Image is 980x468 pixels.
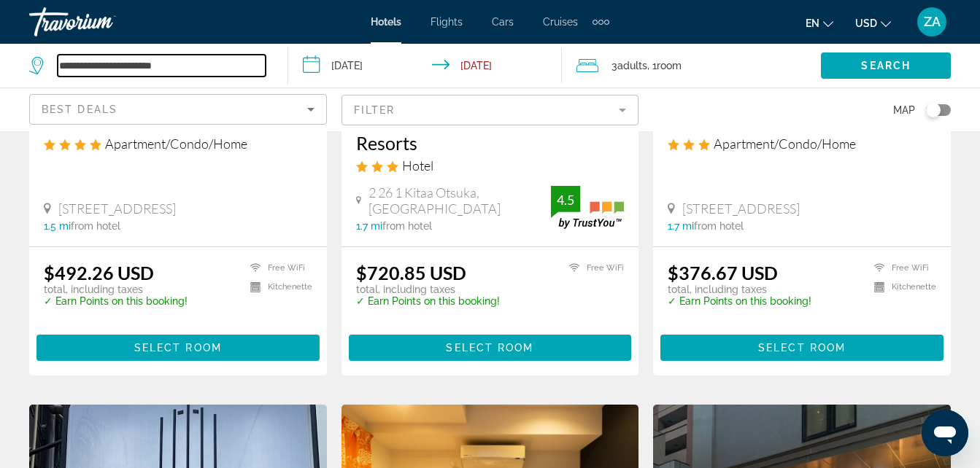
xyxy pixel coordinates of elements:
[893,100,915,120] span: Map
[821,52,951,79] button: Search
[915,104,951,117] button: Toggle map
[44,220,71,232] span: 1.5 mi
[694,220,744,232] span: from hotel
[134,342,222,354] span: Select Room
[593,10,609,34] button: Extra navigation items
[44,284,188,295] p: total, including taxes
[861,60,911,71] span: Search
[855,12,891,34] button: Change currency
[543,16,578,28] a: Cruises
[356,295,500,307] p: ✓ Earn Points on this booking!
[105,136,247,152] span: Apartment/Condo/Home
[356,110,625,154] a: OMO5 Tokyo Otsuka by Hoshino Resorts
[42,104,117,115] span: Best Deals
[58,200,176,217] span: [STREET_ADDRESS]
[922,410,968,456] iframe: Button to launch messaging window
[714,136,856,152] span: Apartment/Condo/Home
[431,16,463,28] a: Flights
[758,342,846,354] span: Select Room
[617,60,647,71] span: Adults
[243,262,312,274] li: Free WiFi
[243,281,312,294] li: Kitchenette
[36,335,320,361] button: Select Room
[356,284,500,295] p: total, including taxes
[855,17,877,29] span: USD
[44,136,312,152] div: 4 star Apartment
[562,262,624,274] li: Free WiFi
[446,342,533,354] span: Select Room
[551,191,580,208] div: 4.5
[668,136,936,152] div: 3 star Apartment
[660,335,944,361] button: Select Room
[924,15,941,29] span: ZA
[492,16,514,28] a: Cars
[806,12,833,34] button: Change language
[660,338,944,354] a: Select Room
[551,186,624,229] img: trustyou-badge.svg
[288,44,562,87] button: Check-in date: Mar 3, 2026 Check-out date: Mar 6, 2026
[369,184,551,217] span: 2 26 1 Kitaa Otsuka, [GEOGRAPHIC_DATA]
[402,157,433,173] span: Hotel
[71,220,120,232] span: from hotel
[356,262,466,284] ins: $720.85 USD
[668,295,811,307] p: ✓ Earn Points on this booking!
[668,262,778,284] ins: $376.67 USD
[349,338,632,354] a: Select Room
[867,281,936,294] li: Kitchenette
[668,220,694,232] span: 1.7 mi
[647,55,682,76] span: , 1
[913,7,951,37] button: User Menu
[356,157,625,173] div: 3 star Hotel
[36,338,320,354] a: Select Room
[657,60,682,71] span: Room
[29,3,175,41] a: Travorium
[44,262,154,284] ins: $492.26 USD
[371,16,401,28] a: Hotels
[562,44,821,87] button: Travelers: 3 adults, 0 children
[349,335,632,361] button: Select Room
[682,200,800,217] span: [STREET_ADDRESS]
[342,94,639,126] button: Filter
[356,220,382,232] span: 1.7 mi
[806,17,819,29] span: en
[867,262,936,274] li: Free WiFi
[42,101,315,118] mat-select: Sort by
[44,295,188,307] p: ✓ Earn Points on this booking!
[668,284,811,295] p: total, including taxes
[382,220,432,232] span: from hotel
[611,55,647,76] span: 3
